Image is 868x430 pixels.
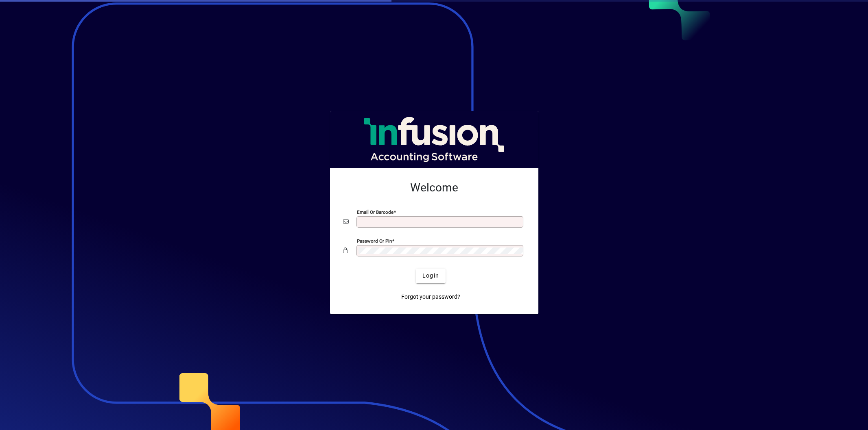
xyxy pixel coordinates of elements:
mat-label: Email or Barcode [357,209,394,215]
button: Login [416,269,446,283]
span: Login [422,271,439,280]
h2: Welcome [343,181,525,195]
mat-label: Password or Pin [357,238,392,243]
a: Forgot your password? [398,290,464,304]
span: Forgot your password? [401,293,460,301]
